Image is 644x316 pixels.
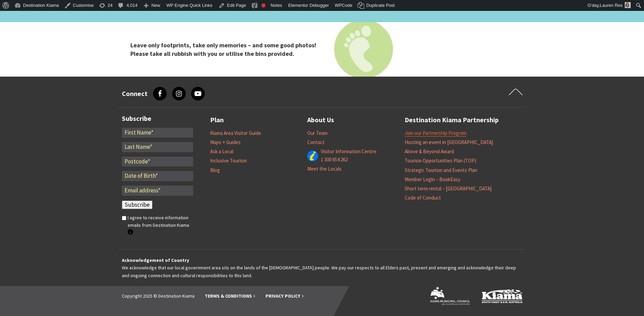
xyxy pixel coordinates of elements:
[122,201,152,209] input: Subscribe
[405,148,454,155] a: Above & Beyond Award
[210,148,233,155] a: Ask a Local
[122,114,193,123] h3: Subscribe
[210,114,224,126] a: Plan
[600,3,623,8] span: Lauren Res
[210,157,247,164] a: Inclusive Tourism
[405,185,492,201] a: Short term rental – [GEOGRAPHIC_DATA] Code of Conduct
[210,130,261,137] a: Kiama Area Visitor Guide
[307,139,325,146] a: Contact
[210,167,220,174] a: Blog
[321,148,376,155] a: Visitor Information Centre
[122,256,522,279] p: We acknowledge that our local government area sits on the lands of the [DEMOGRAPHIC_DATA] people....
[122,128,193,138] input: First Name*
[307,114,334,126] a: About Us
[405,114,499,126] a: Destination Kiama Partnership
[128,214,193,237] label: I agree to receive information emails from Destination Kiama
[122,292,195,300] li: Copyright 2025 © Destination Kiama
[321,156,348,163] a: 1 300 654 262
[625,2,631,8] img: Res-lauren-square-150x150.jpg
[210,139,241,146] a: Maps + Guides
[130,41,316,58] strong: Leave only footprints, take only memories – and some good photos! Please take all rubbish with yo...
[205,293,255,299] a: Terms & Conditions
[307,130,328,137] a: Our Team
[307,165,342,172] a: Meet the Locals
[122,171,193,181] input: Date of Birth*
[122,157,193,167] input: Postcode*
[405,139,493,146] a: Hosting an event in [GEOGRAPHIC_DATA]
[265,293,304,299] a: Privacy Policy
[405,167,477,174] a: Strategic Tourism and Events Plan
[122,257,189,263] strong: Acknowledgement of Country
[405,130,466,137] a: Join our Partnership Program
[122,90,148,98] h3: Connect
[482,289,522,303] img: Kiama Logo
[261,3,265,7] div: Focus keyphrase not set
[122,142,193,152] input: Last Name*
[405,157,476,164] a: Tourism Opportunities Plan (TOP)
[122,186,193,196] input: Email address*
[405,176,460,183] a: Member Login – BookEasy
